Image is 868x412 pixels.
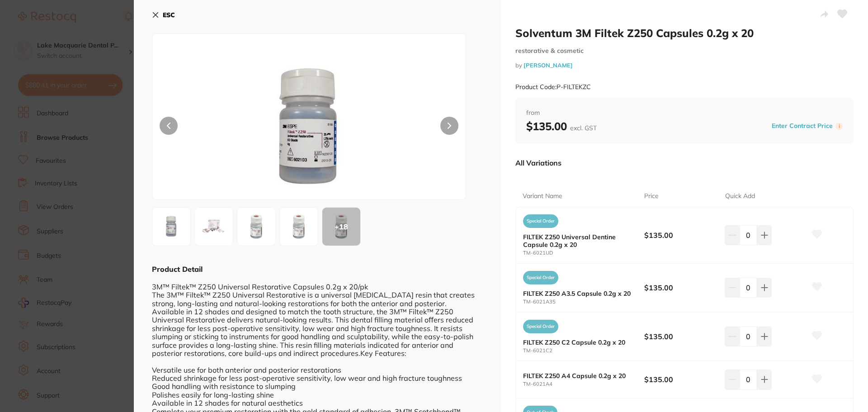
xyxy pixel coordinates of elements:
[240,210,273,243] img: MjFBMS5qcGc
[523,348,644,354] small: TM-6021C2
[523,214,558,228] span: Special Order
[515,83,591,91] small: Product Code: P-FILTEKZC
[523,271,558,284] span: Special Order
[526,109,843,118] span: from
[523,290,632,297] b: FILTEK Z250 A3.5 Capsule 0.2g x 20
[835,123,843,130] label: i
[526,119,597,133] b: $135.00
[523,372,632,379] b: FILTEK Z250 A4 Capsule 0.2g x 20
[644,331,717,341] b: $135.00
[523,192,562,201] p: Variant Name
[644,374,717,384] b: $135.00
[163,11,175,19] b: ESC
[523,381,644,387] small: TM-6021A4
[570,124,597,132] span: excl. GST
[215,57,403,199] img: LTYwMjFEMy5qcGVn
[283,210,315,243] img: MjFBMi5qcGc
[515,158,561,167] p: All Variations
[523,250,644,256] small: TM-6021UD
[524,62,573,69] a: [PERSON_NAME]
[523,320,558,333] span: Special Order
[152,265,203,274] b: Product Detail
[515,47,854,55] small: restorative & cosmetic
[515,26,854,40] h2: Solventum 3M Filtek Z250 Capsules 0.2g x 20
[152,7,175,23] button: ESC
[644,230,717,240] b: $135.00
[523,299,644,305] small: TM-6021A35
[644,192,659,201] p: Price
[322,208,360,246] div: + 18
[769,122,835,130] button: Enter Contract Price
[198,210,230,243] img: LTYwMjFJLmpwZWc
[155,210,188,243] img: LTYwMjFEMy5qcGVn
[523,233,632,248] b: FILTEK Z250 Universal Dentine Capsule 0.2g x 20
[725,192,755,201] p: Quick Add
[644,283,717,293] b: $135.00
[523,339,632,346] b: FILTEK Z250 C2 Capsule 0.2g x 20
[515,62,854,69] small: by
[322,207,361,246] button: +18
